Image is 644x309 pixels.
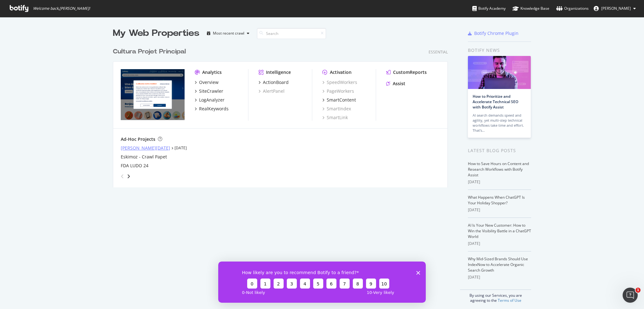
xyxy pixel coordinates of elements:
[322,106,351,112] a: SmartIndex
[199,79,219,86] div: Overview
[199,106,229,112] div: RealKeywords
[468,147,531,154] div: Latest Blog Posts
[473,113,526,133] div: AI search demands speed and agility, yet multi-step technical workflows take time and effort. Tha...
[327,97,356,103] div: SmartContent
[258,88,285,94] a: AlertPanel
[118,171,126,181] div: angle-left
[429,49,448,55] div: Essential
[199,88,223,94] div: SiteCrawler
[472,5,506,12] div: Botify Academy
[468,241,531,246] div: [DATE]
[195,79,219,86] a: Overview
[121,145,170,151] a: [PERSON_NAME][DATE]
[468,207,531,213] div: [DATE]
[121,163,148,169] a: FDA LUDO 24
[468,274,531,280] div: [DATE]
[589,3,641,14] button: [PERSON_NAME]
[257,28,326,39] input: Search
[474,30,519,36] div: Botify Chrome Plugin
[460,290,531,303] div: By using our Services, you are agreeing to the
[468,30,519,36] a: Botify Chrome Plugin
[213,31,244,35] div: Most recent crawl
[204,28,252,38] button: Most recent crawl
[113,40,453,187] div: grid
[473,94,518,110] a: How to Prioritize and Accelerate Technical SEO with Botify Assist
[393,69,427,75] div: CustomReports
[195,97,225,103] a: LogAnalyzer
[202,69,222,75] div: Analytics
[468,56,531,89] img: How to Prioritize and Accelerate Technical SEO with Botify Assist
[322,114,348,121] a: SmartLink
[393,80,405,87] div: Assist
[266,69,291,75] div: Intelligence
[195,88,223,94] a: SiteCrawler
[468,223,531,239] a: AI Is Your New Customer: How to Win the Visibility Battle in a ChatGPT World
[258,79,289,86] a: ActionBoard
[199,97,225,103] div: LogAnalyzer
[386,69,427,75] a: CustomReports
[195,106,229,112] a: RealKeywords
[322,97,356,103] a: SmartContent
[263,79,289,86] div: ActionBoard
[121,69,185,120] img: cultura.com
[623,288,638,303] iframe: Intercom live chat
[218,262,426,303] iframe: Enquête de Botify
[330,69,352,75] div: Activation
[468,195,525,206] a: What Happens When ChatGPT Is Your Holiday Shopper?
[468,47,531,54] div: Botify news
[33,6,90,11] span: Welcome back, [PERSON_NAME] !
[468,256,528,273] a: Why Mid-Sized Brands Should Use IndexNow to Accelerate Organic Search Growth
[468,161,529,178] a: How to Save Hours on Content and Research Workflows with Botify Assist
[498,298,521,303] a: Terms of Use
[386,80,405,87] a: Assist
[601,6,631,11] span: Lou Pichard
[121,154,167,160] a: Eskimoz - Crawl Papet
[322,88,354,94] a: PageWorkers
[468,179,531,185] div: [DATE]
[113,27,199,40] div: My Web Properties
[126,173,131,179] div: angle-right
[175,145,187,151] a: [DATE]
[113,47,186,56] div: Cultura Projet Principal
[636,288,641,293] span: 1
[556,5,589,12] div: Organizations
[113,47,188,56] a: Cultura Projet Principal
[513,5,549,12] div: Knowledge Base
[121,136,155,142] div: Ad-Hoc Projects
[322,79,357,86] a: SpeedWorkers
